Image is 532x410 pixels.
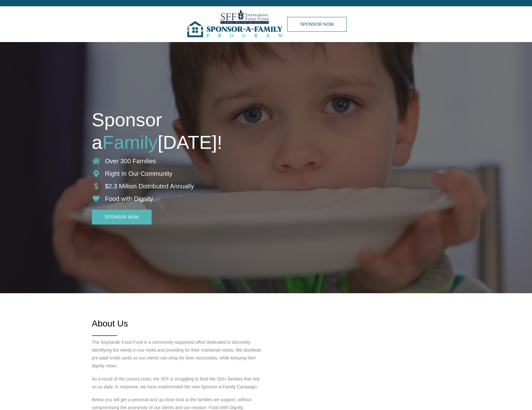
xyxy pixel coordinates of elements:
[92,338,261,370] p: The Sephardic Food Fund is a community-supported effort dedicated to discreetly identifying the n...
[92,109,291,154] h1: Sponsor a [DATE]!
[92,210,152,224] a: Sponsor Now
[92,156,291,166] li: Over 300 Families
[287,17,347,32] a: Sponsor Now
[92,181,291,191] li: $2.3 Million Distributed Annually
[102,132,158,153] span: Family
[92,169,291,178] li: Right In Our Community
[92,194,291,203] li: Food with Dignity
[92,375,261,391] p: As a result of the current crisis, the SFF is struggling to feed the 320+ families that rely on u...
[92,318,261,336] h3: About Us
[185,6,287,42] img: img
